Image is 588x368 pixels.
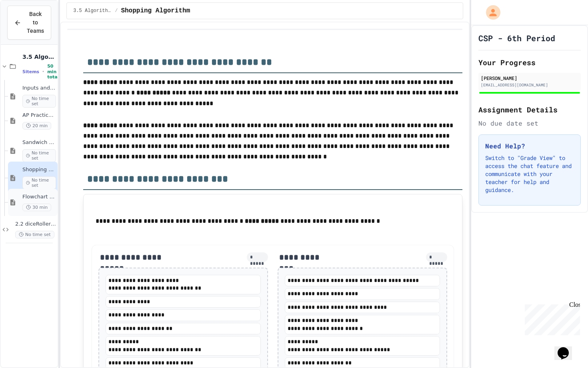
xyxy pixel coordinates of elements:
span: 5 items [22,69,39,74]
span: 3.5 Algorithms Practice [22,53,56,60]
span: No time set [22,149,56,162]
span: 3.5 Algorithms Practice [73,8,112,14]
span: • [42,68,44,75]
span: Flowchart Practice Exercises [22,194,56,200]
h1: CSP - 6th Period [478,32,555,44]
p: Switch to "Grade View" to access the chat feature and communicate with your teacher for help and ... [485,154,574,194]
h3: Need Help? [485,141,574,151]
span: Shopping Algorithm [22,166,56,173]
span: 20 min [22,122,51,130]
span: Sandwich Algorithm [22,139,56,146]
div: [PERSON_NAME] [481,74,578,82]
h2: Your Progress [478,57,581,68]
span: / [115,8,118,14]
h2: Assignment Details [478,104,581,115]
span: AP Practice Questions [22,112,56,119]
span: 30 min [22,204,51,211]
span: Shopping Algorithm [121,6,190,16]
span: Back to Teams [26,10,44,35]
div: No due date set [478,118,581,128]
button: Back to Teams [7,6,51,40]
span: No time set [15,231,54,238]
iframe: chat widget [522,301,580,335]
span: Inputs and Outputs [22,85,56,92]
div: My Account [478,3,502,22]
span: No time set [22,95,56,108]
div: [EMAIL_ADDRESS][DOMAIN_NAME] [481,82,578,88]
span: 2.2 diceRoller Python [15,221,56,228]
iframe: chat widget [554,336,580,360]
span: No time set [22,176,56,189]
div: Chat with us now!Close [3,3,55,51]
span: 50 min total [47,64,59,80]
